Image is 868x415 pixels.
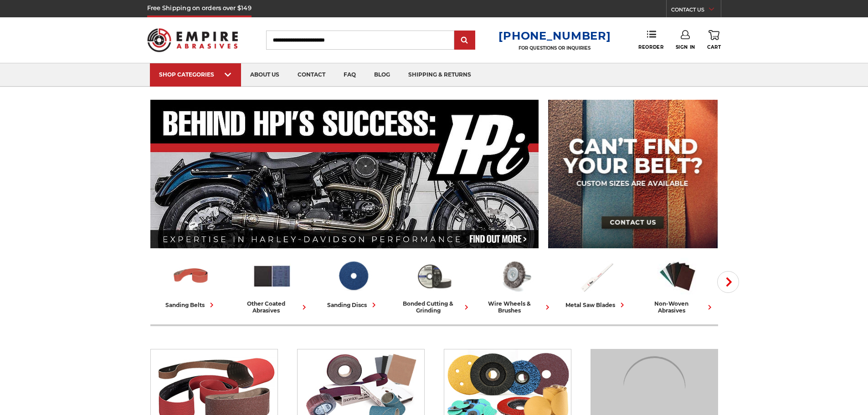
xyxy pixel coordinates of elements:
[316,256,390,310] a: sanding discs
[641,256,714,314] a: non-woven abrasives
[638,44,663,50] span: Reorder
[327,300,379,310] div: sanding discs
[235,256,309,314] a: other coated abrasives
[707,30,721,50] a: Cart
[159,71,232,78] div: SHOP CATEGORIES
[565,300,627,310] div: metal saw blades
[252,256,292,296] img: Other Coated Abrasives
[399,63,480,87] a: shipping & returns
[171,256,211,296] img: Sanding Belts
[560,256,633,310] a: metal saw blades
[576,256,616,296] img: Metal Saw Blades
[456,31,474,50] input: Submit
[478,300,552,314] div: wire wheels & brushes
[165,300,216,310] div: sanding belts
[235,300,309,314] div: other coated abrasives
[288,63,334,87] a: contact
[147,22,238,58] img: Empire Abrasives
[414,256,454,296] img: Bonded Cutting & Grinding
[334,63,365,87] a: faq
[495,256,535,296] img: Wire Wheels & Brushes
[498,45,611,51] p: FOR QUESTIONS OR INQUIRIES
[657,256,698,296] img: Non-woven Abrasives
[397,300,471,314] div: bonded cutting & grinding
[365,63,399,87] a: blog
[397,256,471,314] a: bonded cutting & grinding
[478,256,552,314] a: wire wheels & brushes
[676,44,695,50] span: Sign In
[241,63,288,87] a: about us
[638,30,663,50] a: Reorder
[671,5,721,17] a: CONTACT US
[717,271,739,293] button: Next
[707,44,721,50] span: Cart
[150,100,539,248] img: Banner for an interview featuring Horsepower Inc who makes Harley performance upgrades featured o...
[641,300,714,314] div: non-woven abrasives
[498,29,611,42] a: [PHONE_NUMBER]
[548,100,718,248] img: promo banner for custom belts.
[154,256,228,310] a: sanding belts
[333,256,373,296] img: Sanding Discs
